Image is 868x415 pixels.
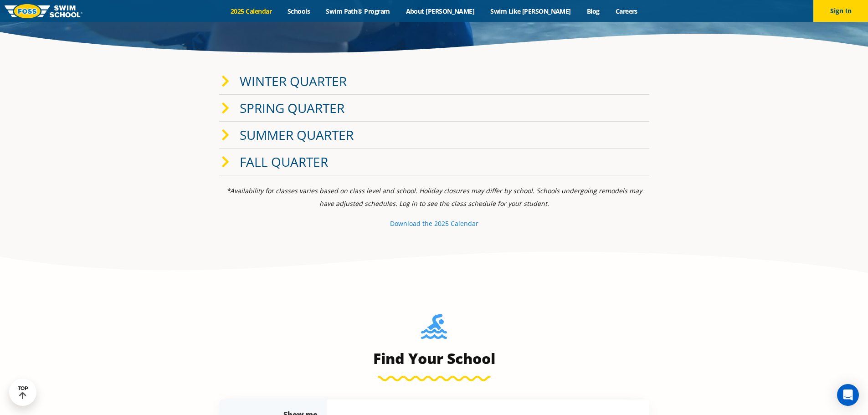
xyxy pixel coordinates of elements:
a: About [PERSON_NAME] [398,7,483,15]
small: Download th [390,219,429,228]
a: Schools [280,7,318,15]
a: Blog [579,7,607,15]
div: TOP [18,385,28,400]
a: Swim Path® Program [318,7,398,15]
h3: Find Your School [219,349,649,368]
a: Careers [607,7,645,15]
img: FOSS Swim School Logo [5,4,82,18]
a: Winter Quarter [240,72,347,90]
div: Open Intercom Messenger [837,384,859,406]
a: 2025 Calendar [223,7,280,15]
a: Summer Quarter [240,126,354,143]
small: e 2025 Calendar [429,219,478,228]
i: *Availability for classes varies based on class level and school. Holiday closures may differ by ... [226,186,642,208]
a: Swim Like [PERSON_NAME] [483,7,579,15]
a: Spring Quarter [240,99,344,117]
a: Download the 2025 Calendar [390,219,478,228]
img: Foss-Location-Swimming-Pool-Person.svg [421,314,447,345]
a: Fall Quarter [240,153,328,170]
